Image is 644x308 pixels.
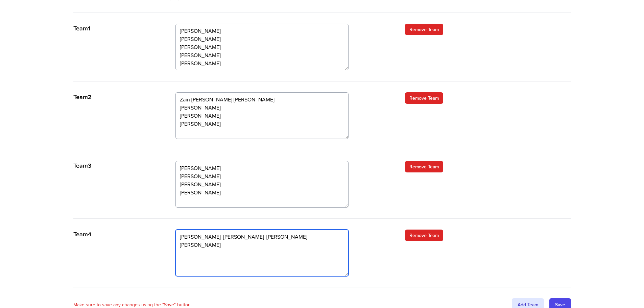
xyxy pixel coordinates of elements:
[88,161,91,170] span: 3
[73,92,162,102] p: Team
[73,161,162,170] p: Team
[88,230,91,239] span: 4
[88,24,90,33] span: 1
[73,230,162,239] p: Team
[405,24,443,35] a: Remove Team
[405,92,443,104] a: Remove Team
[405,230,443,241] a: Remove Team
[73,301,192,308] p: Make sure to save any changes using the "Save" button.
[73,24,162,33] p: Team
[405,161,443,172] a: Remove Team
[88,92,92,101] span: 2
